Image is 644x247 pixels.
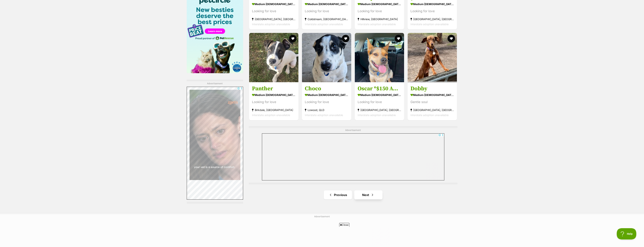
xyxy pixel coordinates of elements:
[354,190,382,199] a: Next page
[302,33,351,82] img: Choco - Border Collie Dog
[410,92,454,98] strong: medium [DEMOGRAPHIC_DATA] Dog
[262,133,444,180] iframe: Advertisement
[254,228,391,245] iframe: Advertisement
[410,22,449,26] span: Interstate adoption unavailable
[342,35,349,42] button: favourite
[305,100,348,105] div: Looking for love
[358,100,401,105] div: Looking for love
[448,35,455,42] button: favourite
[410,100,454,105] div: Gentle soul
[617,228,636,239] iframe: Help Scout Beacon - Open
[395,35,402,42] button: favourite
[358,16,401,21] strong: Hillview, [GEOGRAPHIC_DATA]
[408,82,457,120] a: Dobby medium [DEMOGRAPHIC_DATA] Dog Gentle soul [GEOGRAPHIC_DATA], [GEOGRAPHIC_DATA] Interstate a...
[410,85,454,92] h3: Dobby
[305,1,348,7] strong: medium [DEMOGRAPHIC_DATA] Dog
[358,85,401,92] h3: Oscar *$150 Adoption Fee*
[289,35,297,42] button: favourite
[358,1,401,7] strong: medium [DEMOGRAPHIC_DATA] Dog
[302,82,351,120] a: Choco medium [DEMOGRAPHIC_DATA] Dog Looking for love Lowood, QLD Interstate adoption unavailable
[358,92,401,98] strong: medium [DEMOGRAPHIC_DATA] Dog
[305,107,348,112] strong: Lowood, QLD
[324,190,352,199] a: Previous page
[249,126,457,184] div: Advertisement
[252,92,296,98] strong: medium [DEMOGRAPHIC_DATA] Dog
[355,82,404,120] a: Oscar *$150 Adoption Fee* medium [DEMOGRAPHIC_DATA] Dog Looking for love [GEOGRAPHIC_DATA], [GEOG...
[252,8,296,14] div: Looking for love
[249,190,457,199] nav: Pagination
[355,33,404,82] img: Oscar *$150 Adoption Fee* - Australian Cattle Dog x British Bulldog
[305,16,348,21] strong: Coldstream, [GEOGRAPHIC_DATA]
[187,87,243,200] iframe: Advertisement
[358,22,396,26] span: Interstate adoption unavailable
[305,92,348,98] strong: medium [DEMOGRAPHIC_DATA] Dog
[339,223,349,227] span: Close
[408,33,457,82] img: Dobby - Dachshund x Whippet Dog
[410,113,449,117] span: Interstate adoption unavailable
[252,113,290,117] span: Interstate adoption unavailable
[305,8,348,14] div: Looking for love
[358,8,401,14] div: Looking for love
[410,107,454,112] strong: [GEOGRAPHIC_DATA], [GEOGRAPHIC_DATA]
[305,85,348,92] h3: Choco
[305,22,343,26] span: Interstate adoption unavailable
[410,16,454,21] strong: [GEOGRAPHIC_DATA], [GEOGRAPHIC_DATA]
[249,33,298,82] img: Panther - Staffordshire Bull Terrier x Australian Cattle Dog
[410,1,454,7] strong: medium [DEMOGRAPHIC_DATA] Dog
[249,82,298,120] a: Panther medium [DEMOGRAPHIC_DATA] Dog Looking for love Birkdale, [GEOGRAPHIC_DATA] Interstate ado...
[252,107,296,112] strong: Birkdale, [GEOGRAPHIC_DATA]
[305,113,343,117] span: Interstate adoption unavailable
[187,80,243,203] div: Advertisement
[410,8,454,14] div: Looking for love
[252,1,296,7] strong: medium [DEMOGRAPHIC_DATA] Dog
[358,107,401,112] strong: [GEOGRAPHIC_DATA], [GEOGRAPHIC_DATA]
[358,113,396,117] span: Interstate adoption unavailable
[252,22,290,26] span: Interstate adoption unavailable
[252,85,296,92] h3: Panther
[252,100,296,105] div: Looking for love
[252,16,296,21] strong: [GEOGRAPHIC_DATA], [GEOGRAPHIC_DATA]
